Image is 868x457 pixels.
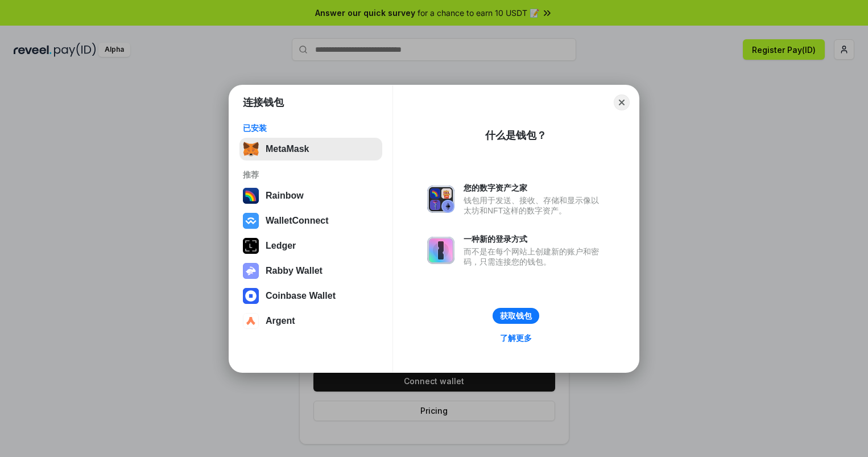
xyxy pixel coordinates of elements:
div: 您的数字资产之家 [464,183,605,193]
div: 一种新的登录方式 [464,234,605,244]
button: Coinbase Wallet [239,285,382,307]
div: 钱包用于发送、接收、存储和显示像以太坊和NFT这样的数字资产。 [464,195,605,216]
img: svg+xml,%3Csvg%20width%3D%2228%22%20height%3D%2228%22%20viewBox%3D%220%200%2028%2028%22%20fill%3D... [243,213,259,229]
button: Rainbow [239,184,382,207]
img: svg+xml,%3Csvg%20width%3D%2228%22%20height%3D%2228%22%20viewBox%3D%220%200%2028%2028%22%20fill%3D... [243,288,259,304]
div: Coinbase Wallet [266,291,336,301]
img: svg+xml,%3Csvg%20width%3D%2228%22%20height%3D%2228%22%20viewBox%3D%220%200%2028%2028%22%20fill%3D... [243,313,259,329]
a: 了解更多 [493,331,539,345]
div: 什么是钱包？ [485,129,547,142]
button: Close [614,94,630,110]
button: WalletConnect [239,209,382,232]
div: 已安装 [243,123,379,133]
button: Ledger [239,234,382,257]
button: Argent [239,310,382,332]
img: svg+xml,%3Csvg%20xmlns%3D%22http%3A%2F%2Fwww.w3.org%2F2000%2Fsvg%22%20width%3D%2228%22%20height%3... [243,238,259,254]
div: Argent [266,316,295,326]
div: 推荐 [243,170,379,180]
div: Rabby Wallet [266,266,323,276]
button: MetaMask [239,138,382,160]
div: 获取钱包 [500,311,532,321]
button: 获取钱包 [493,308,539,324]
div: MetaMask [266,144,309,154]
img: svg+xml,%3Csvg%20fill%3D%22none%22%20height%3D%2233%22%20viewBox%3D%220%200%2035%2033%22%20width%... [243,141,259,157]
div: WalletConnect [266,216,329,226]
div: Ledger [266,241,296,251]
div: 而不是在每个网站上创建新的账户和密码，只需连接您的钱包。 [464,246,605,267]
button: Rabby Wallet [239,260,382,282]
img: svg+xml,%3Csvg%20xmlns%3D%22http%3A%2F%2Fwww.w3.org%2F2000%2Fsvg%22%20fill%3D%22none%22%20viewBox... [427,237,454,264]
div: Rainbow [266,191,304,201]
div: 了解更多 [500,333,532,343]
img: svg+xml,%3Csvg%20xmlns%3D%22http%3A%2F%2Fwww.w3.org%2F2000%2Fsvg%22%20fill%3D%22none%22%20viewBox... [427,186,454,213]
img: svg+xml,%3Csvg%20xmlns%3D%22http%3A%2F%2Fwww.w3.org%2F2000%2Fsvg%22%20fill%3D%22none%22%20viewBox... [243,263,259,279]
img: svg+xml,%3Csvg%20width%3D%22120%22%20height%3D%22120%22%20viewBox%3D%220%200%20120%20120%22%20fil... [243,188,259,204]
h1: 连接钱包 [243,96,284,109]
